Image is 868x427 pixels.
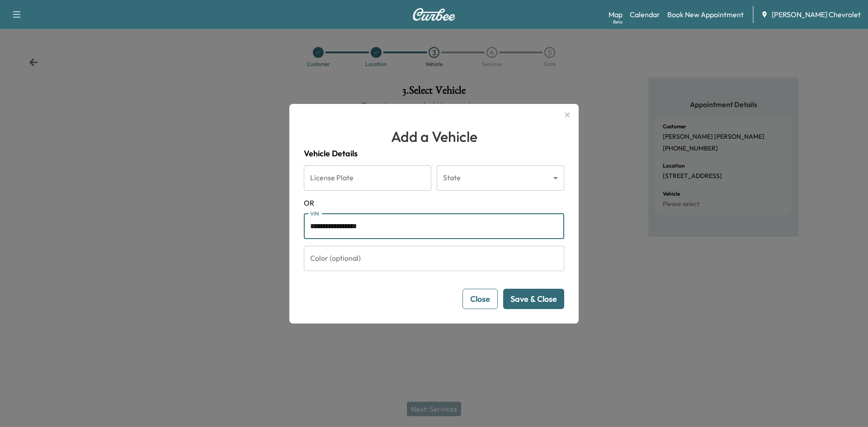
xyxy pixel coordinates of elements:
div: Beta [613,19,623,25]
img: Curbee Logo [412,8,456,21]
button: Close [462,289,498,309]
a: Calendar [630,9,660,20]
h1: Add a Vehicle [304,126,564,147]
span: OR [304,197,564,208]
a: Book New Appointment [667,9,744,20]
a: MapBeta [609,9,623,20]
button: Save & Close [503,289,564,309]
span: [PERSON_NAME] Chevrolet [772,9,861,20]
h4: Vehicle Details [304,147,564,160]
label: VIN [310,210,319,217]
